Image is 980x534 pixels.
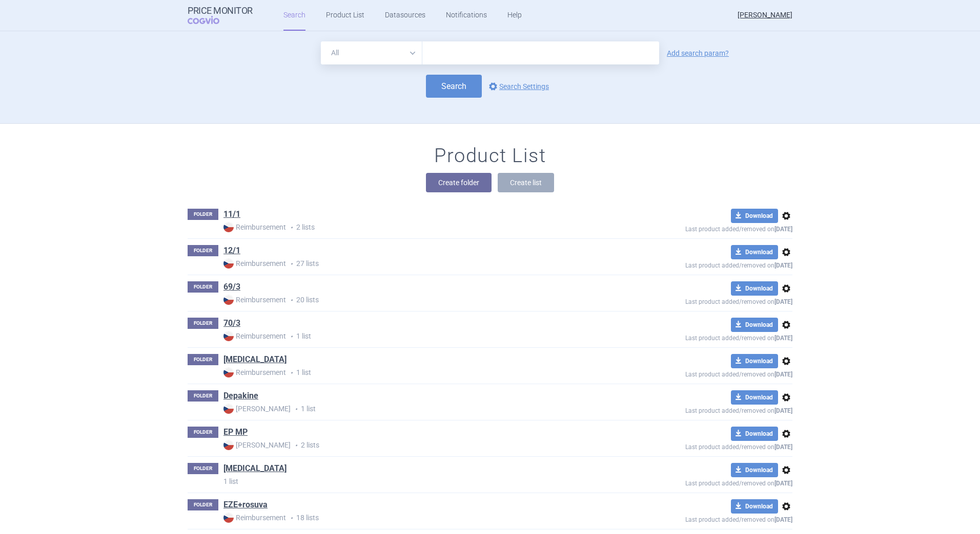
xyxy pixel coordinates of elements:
[223,404,234,414] img: CZ
[667,50,729,57] a: Add search param?
[731,209,778,223] button: Download
[223,513,234,523] img: CZ
[223,354,287,367] h1: Baricitinib
[223,295,286,305] strong: Reimbursement
[223,222,286,232] strong: Reimbursement
[188,354,218,365] p: FOLDER
[223,331,286,341] strong: Reimbursement
[223,367,234,377] img: CZ
[223,318,240,329] a: 70/3
[223,222,234,232] img: CZ
[731,354,778,368] button: Download
[286,331,296,342] i: •
[223,499,268,510] a: EZE+rosuva
[611,514,792,523] p: Last product added/removed on
[223,331,611,342] p: 1 list
[774,226,792,233] strong: [DATE]
[286,368,296,378] i: •
[731,427,778,441] button: Download
[731,463,778,477] button: Download
[426,173,492,192] button: Create folder
[223,295,234,305] img: CZ
[774,516,792,523] strong: [DATE]
[188,390,218,402] p: FOLDER
[291,404,301,414] i: •
[188,318,218,329] p: FOLDER
[223,513,611,523] p: 18 lists
[223,440,234,450] img: CZ
[188,245,218,256] p: FOLDER
[223,440,611,451] p: 2 lists
[188,209,218,220] p: FOLDER
[774,298,792,305] strong: [DATE]
[731,390,778,405] button: Download
[188,6,253,25] a: Price MonitorCOGVIO
[731,245,778,259] button: Download
[291,440,301,451] i: •
[223,209,240,222] h1: 11/1
[774,335,792,342] strong: [DATE]
[223,476,611,486] p: 1 list
[611,405,792,414] p: Last product added/removed on
[223,427,248,438] a: EP MP
[223,245,240,256] a: 12/1
[774,407,792,414] strong: [DATE]
[223,404,611,414] p: 1 list
[223,258,286,269] strong: Reimbursement
[188,499,218,510] p: FOLDER
[223,367,286,377] strong: Reimbursement
[286,513,296,523] i: •
[223,513,286,523] strong: Reimbursement
[223,258,611,269] p: 27 lists
[188,281,218,293] p: FOLDER
[611,332,792,342] p: Last product added/removed on
[188,427,218,438] p: FOLDER
[223,222,611,233] p: 2 lists
[223,463,287,474] a: [MEDICAL_DATA]
[434,144,546,168] h1: Product List
[731,281,778,296] button: Download
[611,296,792,305] p: Last product added/removed on
[223,281,240,295] h1: 69/3
[731,318,778,332] button: Download
[223,318,240,331] h1: 70/3
[498,173,554,192] button: Create list
[223,209,240,220] a: 11/1
[611,368,792,378] p: Last product added/removed on
[188,463,218,474] p: FOLDER
[223,390,258,404] h1: Depakine
[223,404,291,414] strong: [PERSON_NAME]
[223,390,258,402] a: Depakine
[223,367,611,378] p: 1 list
[223,427,248,440] h1: EP MP
[774,443,792,451] strong: [DATE]
[286,295,296,305] i: •
[223,463,287,476] h1: Ethambutol
[611,477,792,487] p: Last product added/removed on
[611,223,792,233] p: Last product added/removed on
[223,354,287,365] a: [MEDICAL_DATA]
[223,258,234,269] img: CZ
[223,331,234,341] img: CZ
[426,75,482,98] button: Search
[223,295,611,305] p: 20 lists
[188,6,253,16] strong: Price Monitor
[774,262,792,269] strong: [DATE]
[223,281,240,293] a: 69/3
[223,440,291,450] strong: [PERSON_NAME]
[487,80,549,93] a: Search Settings
[188,16,234,24] span: COGVIO
[286,222,296,233] i: •
[611,441,792,451] p: Last product added/removed on
[286,259,296,269] i: •
[223,245,240,258] h1: 12/1
[774,371,792,378] strong: [DATE]
[774,480,792,487] strong: [DATE]
[611,259,792,269] p: Last product added/removed on
[223,499,268,513] h1: EZE+rosuva
[731,499,778,514] button: Download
